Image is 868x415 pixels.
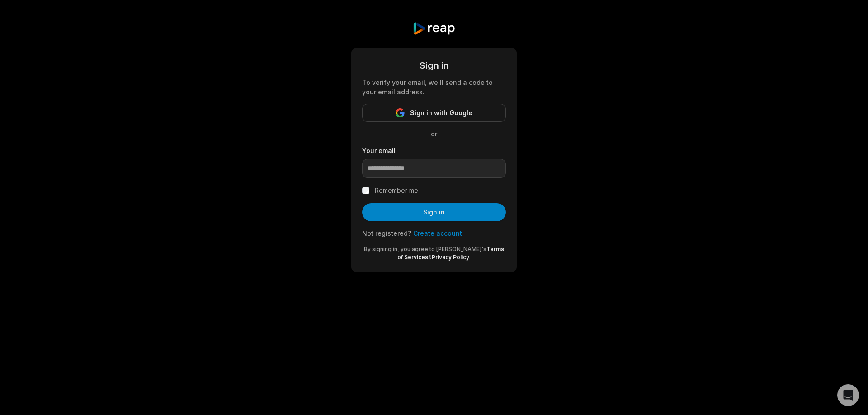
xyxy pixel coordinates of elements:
div: Sign in [362,59,506,72]
a: Terms of Services [397,246,504,261]
div: To verify your email, we'll send a code to your email address. [362,78,506,97]
a: Create account [413,229,462,237]
div: Open Intercom Messenger [837,384,859,406]
span: By signing in, you agree to [PERSON_NAME]'s [364,246,486,252]
span: or [424,129,444,139]
span: . [469,254,471,261]
span: & [428,254,432,261]
label: Your email [362,146,506,155]
a: Privacy Policy [432,254,469,261]
button: Sign in [362,203,506,221]
label: Remember me [375,185,418,196]
span: Not registered? [362,229,411,237]
img: reap [412,22,455,35]
span: Sign in with Google [410,107,472,118]
button: Sign in with Google [362,104,506,122]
